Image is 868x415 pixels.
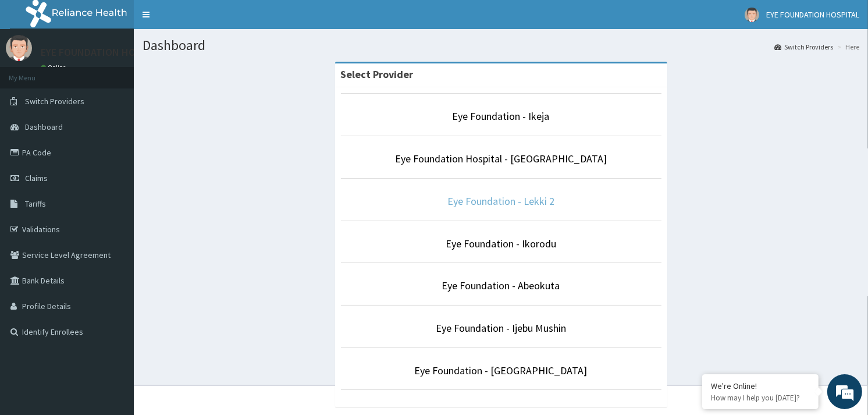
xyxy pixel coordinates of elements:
[67,130,161,247] span: We're online!
[6,35,32,61] img: User Image
[143,38,859,53] h1: Dashboard
[453,109,550,123] a: Eye Foundation - Ikeja
[446,237,556,250] a: Eye Foundation - Ikorodu
[41,47,167,58] p: EYE FOUNDATION HOSPITAL
[834,42,859,52] li: Here
[745,8,759,22] img: User Image
[25,96,84,107] span: Switch Providers
[6,285,222,325] textarea: Type your message and hit 'Enter'
[442,279,560,292] a: Eye Foundation - Abeokuta
[436,321,566,335] a: Eye Foundation - Ijebu Mushin
[711,381,810,391] div: We're Online!
[25,122,63,132] span: Dashboard
[61,65,195,80] div: Chat with us now
[41,63,69,72] a: Online
[447,194,554,208] a: Eye Foundation - Lekki 2
[25,198,46,209] span: Tariffs
[766,9,859,20] span: EYE FOUNDATION HOSPITAL
[22,58,47,87] img: d_794563401_company_1708531726252_794563401
[25,173,48,183] span: Claims
[774,42,833,52] a: Switch Providers
[191,6,219,34] div: Minimize live chat window
[415,364,588,377] a: Eye Foundation - [GEOGRAPHIC_DATA]
[341,68,414,81] strong: Select Provider
[711,393,810,403] p: How may I help you today?
[395,152,607,165] a: Eye Foundation Hospital - [GEOGRAPHIC_DATA]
